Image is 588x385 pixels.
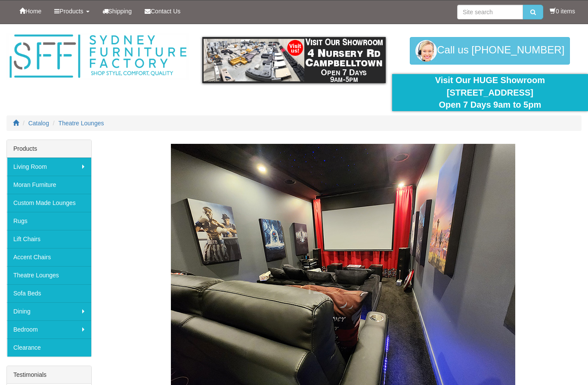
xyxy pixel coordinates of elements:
a: Shipping [96,0,139,22]
img: showroom.gif [202,37,385,83]
a: Catalog [28,120,49,127]
a: Living Room [7,158,91,176]
a: Lift Chairs [7,230,91,248]
a: Theatre Lounges [59,120,104,127]
div: Visit Our HUGE Showroom [STREET_ADDRESS] Open 7 Days 9am to 5pm [399,74,582,111]
span: Shipping [108,8,132,15]
input: Site search [457,5,523,19]
a: Contact Us [138,0,187,22]
a: Home [13,0,48,22]
a: Dining [7,302,91,320]
a: Theatre Lounges [7,266,91,284]
span: Contact Us [151,8,180,15]
a: Clearance [7,338,91,357]
a: Sofa Beds [7,284,91,302]
span: Home [25,8,41,15]
a: Rugs [7,212,91,230]
img: Sydney Furniture Factory [6,33,189,80]
a: Products [48,0,96,22]
span: Products [59,8,83,15]
li: 0 items [550,7,575,16]
a: Accent Chairs [7,248,91,266]
a: Moran Furniture [7,176,91,194]
a: Custom Made Lounges [7,194,91,212]
a: Bedroom [7,320,91,338]
div: Products [7,140,91,158]
div: Testimonials [7,366,91,384]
